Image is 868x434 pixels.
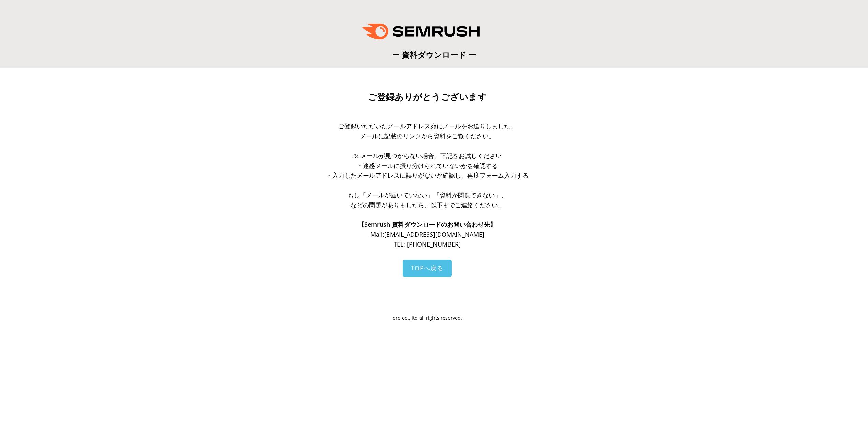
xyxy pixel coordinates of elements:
[394,240,461,248] span: TEL: [PHONE_NUMBER]
[353,152,502,160] span: ※ メールが見つからない場合、下記をお試しください
[392,49,476,60] span: ー 資料ダウンロード ー
[403,260,452,277] a: TOPへ戻る
[326,171,529,179] span: ・入力したメールアドレスに誤りがないか確認し、再度フォーム入力する
[351,201,504,209] span: などの問題がありましたら、以下までご連絡ください。
[411,264,443,272] span: TOPへ戻る
[393,314,462,321] span: oro co., ltd all rights reserved.
[358,220,496,228] span: 【Semrush 資料ダウンロードのお問い合わせ先】
[338,122,516,130] span: ご登録いただいたメールアドレス宛にメールをお送りしました。
[357,162,498,170] span: ・迷惑メールに振り分けられていないかを確認する
[360,132,495,140] span: メールに記載のリンクから資料をご覧ください。
[348,191,507,199] span: もし「メールが届いていない」「資料が閲覧できない」、
[368,92,487,102] span: ご登録ありがとうございます
[370,230,484,238] span: Mail: [EMAIL_ADDRESS][DOMAIN_NAME]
